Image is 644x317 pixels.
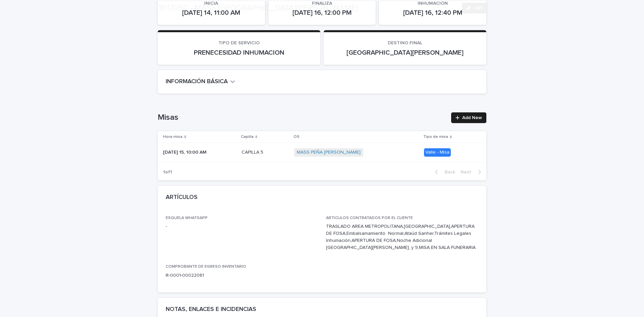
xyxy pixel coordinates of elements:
button: Edit [462,3,486,13]
p: - [166,223,318,230]
a: MASS PEÑA [PERSON_NAME] [297,150,361,155]
button: Back [430,169,458,175]
p: R-0001-00022081 [166,272,318,279]
button: Next [458,169,486,175]
span: Edit [474,6,482,10]
h2: INFORMACIÓN BÁSICA [166,78,228,86]
p: CAPILLA 5 [241,148,265,155]
p: [DATE] 15, 10:00 AM [163,148,208,155]
p: 1 of 1 [158,164,177,180]
p: OS [293,133,300,141]
h2: NOTAS, ENLACES E INCIDENCIAS [166,306,256,313]
span: TIPO DE SERVICIO [218,41,260,45]
span: Next [461,170,475,174]
span: COMPROBANTE DE EGRESO INVENTARIO [166,265,246,269]
span: DESTINO FINAL [388,41,422,45]
h2: 3617050 - MASS [GEOGRAPHIC_DATA][PERSON_NAME] [158,3,358,13]
h1: Misas [158,113,447,122]
p: [GEOGRAPHIC_DATA][PERSON_NAME] [332,49,478,57]
p: Hora misa [163,133,182,141]
button: INFORMACIÓN BÁSICA [166,78,235,86]
span: ESQUELA WHATSAPP [166,216,208,220]
div: Valle - Misa [424,148,451,157]
p: Tipo de misa [423,133,448,141]
p: Capilla [241,133,254,141]
p: TRASLADO AREA METROPOLITANA,[GEOGRAPHIC_DATA],APERTURA DE FOSA,Embalsamamiento Normal,Ataúd Sanhe... [326,223,478,251]
a: Add New [451,112,486,123]
span: ARTICULOS CONTRATADOS POR EL CLIENTE [326,216,413,220]
tr: [DATE] 15, 10:00 AM[DATE] 15, 10:00 AM CAPILLA 5CAPILLA 5 MASS PEÑA [PERSON_NAME] Valle - Misa [158,143,486,162]
p: PRENECESIDAD INHUMACION [166,49,312,57]
span: Back [441,170,455,174]
span: Add New [462,115,482,120]
h2: ARTÍCULOS [166,194,198,201]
